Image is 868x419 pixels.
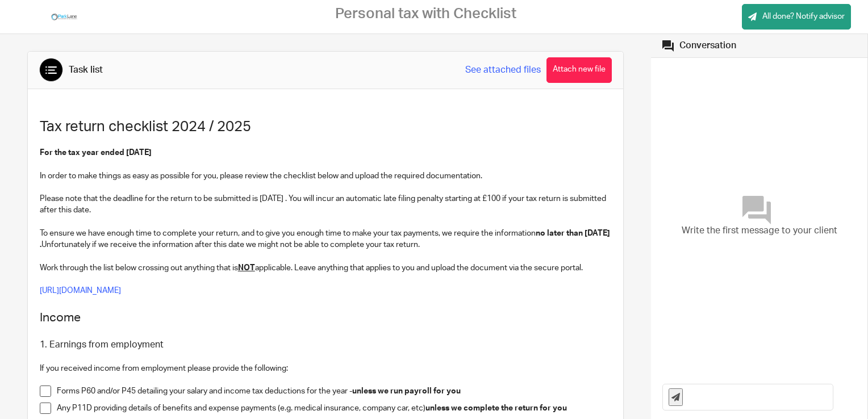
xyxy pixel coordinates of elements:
[546,57,612,83] button: Attach new file
[682,224,837,237] span: Write the first message to your client
[335,5,516,23] h2: Personal tax with Checklist
[69,64,103,76] div: Task list
[40,339,612,351] h3: 1. Earnings from employment
[352,387,461,395] strong: unless we run payroll for you
[679,40,736,52] div: Conversation
[40,363,612,374] p: If you received income from employment please provide the following:
[465,64,541,77] a: See attached files
[425,404,567,412] strong: unless we complete the return for you
[762,11,845,22] span: All done? Notify advisor
[40,149,152,157] strong: For the tax year ended [DATE]
[40,118,612,136] h1: Tax return checklist 2024 / 2025
[40,262,612,274] p: Work through the list below crossing out anything that is applicable. Leave anything that applies...
[238,264,255,272] u: NOT
[57,386,612,397] p: Forms P60 and/or P45 detailing your salary and income tax deductions for the year -
[40,308,612,328] h2: Income
[40,228,612,251] p: To ensure we have enough time to complete your return, and to give you enough time to make your t...
[50,9,78,26] img: Park-Lane_9(72).jpg
[742,4,851,30] a: All done? Notify advisor
[40,170,612,182] p: In order to make things as easy as possible for you, please review the checklist below and upload...
[57,403,612,414] p: Any P11D providing details of benefits and expense payments (e.g. medical insurance, company car,...
[40,193,612,216] p: Please note that the deadline for the return to be submitted is [DATE] . You will incur an automa...
[40,287,121,295] a: [URL][DOMAIN_NAME]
